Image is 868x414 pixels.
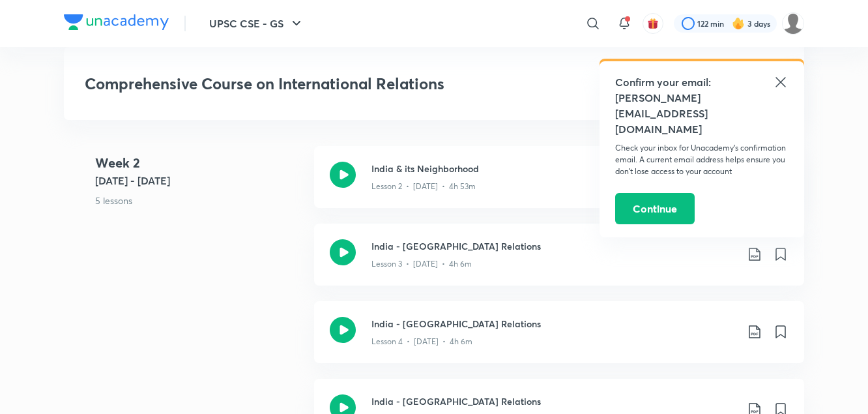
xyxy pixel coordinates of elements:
[615,74,788,90] h5: Confirm your email:
[371,162,736,175] h3: India & its Neighborhood
[371,317,736,331] h3: India - [GEOGRAPHIC_DATA] Relations
[64,14,169,33] a: Company Logo
[782,12,804,35] img: LEKHA
[314,146,804,224] a: India & its NeighborhoodLesson 2 • [DATE] • 4h 53m
[371,181,476,192] p: Lesson 2 • [DATE] • 4h 53m
[95,173,304,188] h5: [DATE] - [DATE]
[371,336,472,347] p: Lesson 4 • [DATE] • 4h 6m
[647,18,659,29] img: avatar
[371,394,736,408] h3: India - [GEOGRAPHIC_DATA] Relations
[732,17,745,30] img: streak
[95,194,304,207] p: 5 lessons
[615,142,788,177] p: Check your inbox for Unacademy’s confirmation email. A current email address helps ensure you don...
[85,74,595,93] h3: Comprehensive Course on International Relations
[371,258,472,270] p: Lesson 3 • [DATE] • 4h 6m
[615,90,788,137] h5: [PERSON_NAME][EMAIL_ADDRESS][DOMAIN_NAME]
[64,14,169,30] img: Company Logo
[643,13,663,34] button: avatar
[314,301,804,379] a: India - [GEOGRAPHIC_DATA] RelationsLesson 4 • [DATE] • 4h 6m
[371,239,736,253] h3: India - [GEOGRAPHIC_DATA] Relations
[201,10,312,37] button: UPSC CSE - GS
[615,193,695,224] button: Continue
[314,224,804,301] a: India - [GEOGRAPHIC_DATA] RelationsLesson 3 • [DATE] • 4h 6m
[95,153,304,173] h4: Week 2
